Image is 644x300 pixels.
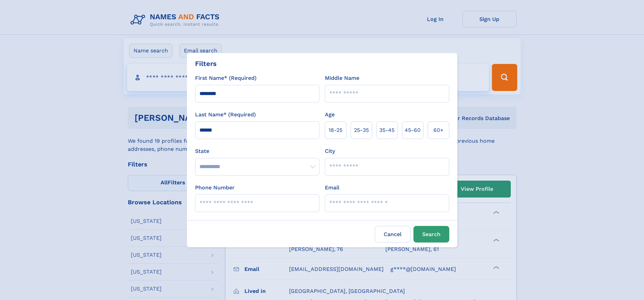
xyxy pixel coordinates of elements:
label: Age [325,111,335,119]
label: First Name* (Required) [195,74,257,82]
label: State [195,147,319,155]
span: 18‑25 [329,126,342,134]
label: Middle Name [325,74,359,82]
label: Cancel [375,226,411,243]
label: Last Name* (Required) [195,111,256,119]
div: Filters [195,59,217,69]
button: Search [413,226,449,243]
label: Email [325,184,339,192]
span: 35‑45 [379,126,395,134]
span: 25‑35 [354,126,369,134]
span: 45‑60 [405,126,421,134]
span: 60+ [433,126,444,134]
label: City [325,147,335,155]
label: Phone Number [195,184,235,192]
